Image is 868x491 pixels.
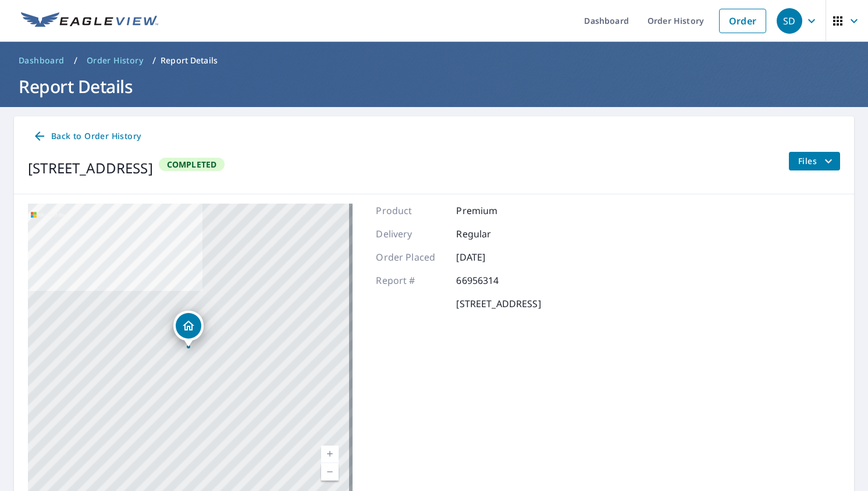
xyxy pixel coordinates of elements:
span: Back to Order History [33,129,141,144]
a: Order [719,9,766,33]
a: Order History [82,51,148,70]
button: filesDropdownBtn-66956314 [788,152,840,170]
a: Back to Order History [28,126,145,147]
li: / [74,54,77,67]
div: [STREET_ADDRESS] [28,158,153,179]
p: [DATE] [456,250,526,264]
p: Order Placed [376,250,446,264]
a: Current Level 17, Zoom In [321,446,339,463]
p: Report Details [161,55,218,66]
span: Dashboard [19,55,65,66]
p: [STREET_ADDRESS] [456,297,540,311]
nav: breadcrumb [14,51,854,70]
h1: Report Details [14,74,854,98]
li: / [152,54,156,67]
p: Product [376,204,446,218]
p: Report # [376,273,446,287]
span: Files [798,154,835,168]
div: SD [777,8,802,34]
div: Dropped pin, building 1, Residential property, 3224 Doves Nest Ct Dickinson, TX 77539 [173,311,204,347]
a: Dashboard [14,51,69,70]
p: Delivery [376,227,446,241]
span: Order History [87,55,143,66]
img: EV Logo [21,12,158,30]
span: Completed [160,159,224,170]
a: Current Level 17, Zoom Out [321,463,339,481]
p: Premium [456,204,526,218]
p: 66956314 [456,273,526,287]
p: Regular [456,227,526,241]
